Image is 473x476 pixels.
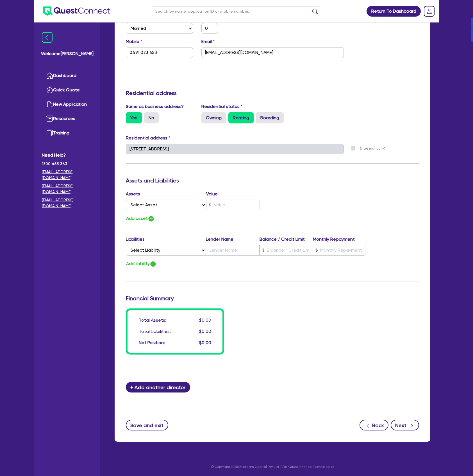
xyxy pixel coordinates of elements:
span: 1300 465 363 [42,161,93,167]
span: $0.00 [199,340,211,345]
input: Search by name, application ID or mobile number... [152,6,320,16]
label: Residential address [126,135,170,141]
img: icon-add [148,215,154,222]
div: Net Position: [139,339,165,346]
label: Monthly Repayment [313,236,366,243]
img: quest-connect-logo-blue [43,6,110,16]
label: Same as business address? [126,103,184,110]
a: Return To Dashboard [367,6,421,17]
a: [EMAIL_ADDRESS][DOMAIN_NAME] [42,197,93,209]
span: Welcome [PERSON_NAME] [41,50,94,57]
label: Lender Name [206,236,259,243]
p: © Copyright 2025 Oneteam Capital Pty Ltd T/as Quest Finance Technologies [111,464,434,469]
button: Back [360,420,388,430]
img: training [46,130,53,136]
div: Total Liabilities: [139,328,171,335]
button: Add asset [126,215,155,222]
span: $0.00 [199,317,211,323]
label: No [144,112,159,123]
label: Mobile [126,38,142,45]
span: Need Help? [42,152,93,159]
input: Balance / Credit Limit [260,245,313,256]
input: Lender Name [206,245,259,256]
button: Next [391,420,419,430]
input: Value [206,200,260,210]
button: + Add another director [126,382,190,392]
button: Save and exit [126,420,168,430]
label: Residential status [201,103,242,110]
h3: Assets and Liabilities [126,177,419,184]
a: Training [42,126,93,140]
a: Quick Quote [42,83,93,97]
label: Value [206,191,218,197]
img: icon-add [150,261,156,267]
h3: Residential address [126,90,419,96]
a: Resources [42,112,93,126]
a: Dashboard [42,69,93,83]
span: $0.00 [199,329,211,334]
input: Monthly Repayment [313,245,366,256]
img: new-application [46,101,53,108]
label: Liabilities [126,236,206,243]
img: resources [46,115,53,122]
h3: Financial Summary [126,295,419,302]
label: Boarding [256,112,284,123]
label: Assets [126,191,206,197]
button: Add liability [126,260,157,268]
a: New Application [42,97,93,112]
label: Enter manually? [360,146,386,151]
a: Dropdown toggle [422,4,436,19]
a: [EMAIL_ADDRESS][DOMAIN_NAME] [42,183,93,195]
a: [EMAIL_ADDRESS][DOMAIN_NAME] [42,169,93,181]
label: Owning [201,112,226,123]
label: Renting [228,112,254,123]
label: Yes [126,112,142,123]
label: Email [201,38,215,45]
div: Total Assets: [139,317,166,324]
img: icon-menu-close [42,32,53,43]
img: quick-quote [46,87,53,93]
label: Balance / Credit Limit [260,236,313,243]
